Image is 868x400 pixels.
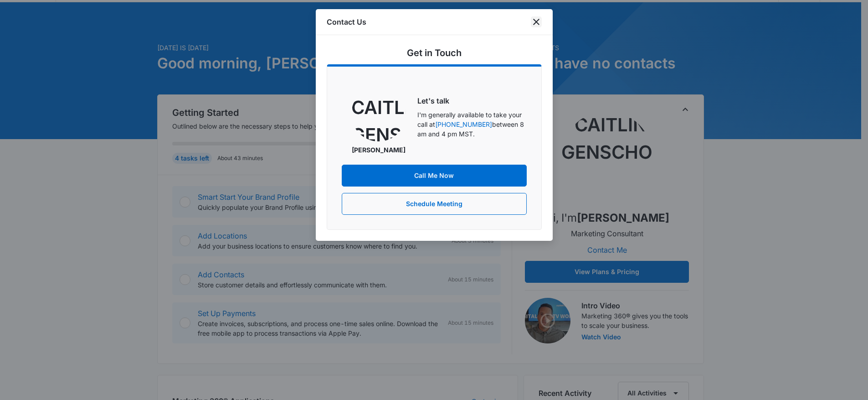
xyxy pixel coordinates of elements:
[342,193,527,215] button: Schedule Meeting
[417,95,526,106] h6: Let's talk
[327,16,366,27] h1: Contact Us
[342,165,527,187] button: Call Me Now
[351,87,406,141] img: Caitlin Genschoreck
[531,16,542,27] button: close
[407,46,462,60] h5: Get in Touch
[352,145,406,155] p: [PERSON_NAME]
[435,120,492,128] a: [PHONE_NUMBER]
[417,110,526,139] p: I'm generally available to take your call at between 8 am and 4 pm MST.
